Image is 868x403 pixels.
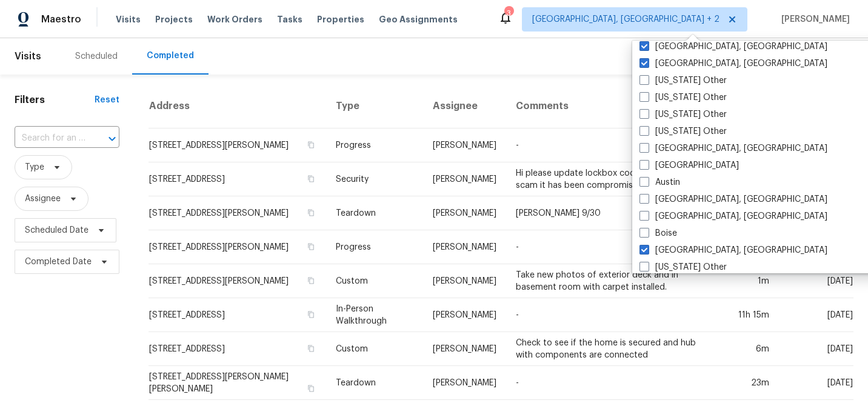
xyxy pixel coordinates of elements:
span: [GEOGRAPHIC_DATA], [GEOGRAPHIC_DATA] + 2 [532,13,719,25]
td: [PERSON_NAME] [423,196,506,230]
td: 23m [718,366,779,400]
td: [PERSON_NAME] [423,332,506,366]
td: [PERSON_NAME] [423,162,506,196]
label: Boise [639,227,677,239]
span: Scheduled Date [25,224,88,236]
span: Tasks [277,15,302,24]
td: [STREET_ADDRESS] [149,162,326,196]
label: [GEOGRAPHIC_DATA], [GEOGRAPHIC_DATA] [639,58,827,70]
label: [GEOGRAPHIC_DATA], [GEOGRAPHIC_DATA] [639,41,827,53]
label: [US_STATE] Other [639,261,727,273]
span: [PERSON_NAME] [776,13,850,25]
td: [PERSON_NAME] [423,128,506,162]
td: Progress [326,128,423,162]
span: Type [25,161,44,173]
td: [PERSON_NAME] 9/30 [506,196,718,230]
td: Hi please update lockbox code to avoid rental scam it has been compromised thank you! [506,162,718,196]
th: Address [149,84,326,128]
label: [US_STATE] Other [639,125,727,138]
td: [PERSON_NAME] [423,230,506,264]
span: Visits [116,13,141,25]
td: [STREET_ADDRESS][PERSON_NAME] [149,196,326,230]
label: [GEOGRAPHIC_DATA], [GEOGRAPHIC_DATA] [639,244,827,256]
td: 11h 15m [718,298,779,332]
td: Custom [326,264,423,298]
td: [PERSON_NAME] [423,264,506,298]
td: [STREET_ADDRESS] [149,298,326,332]
span: Work Orders [207,13,262,25]
label: [GEOGRAPHIC_DATA], [GEOGRAPHIC_DATA] [639,210,827,222]
td: Security [326,162,423,196]
div: Completed [147,50,194,62]
td: [DATE] [779,366,853,400]
button: Copy Address [305,343,316,354]
th: Type [326,84,423,128]
td: - [506,298,718,332]
button: Open [104,130,121,147]
td: [DATE] [779,298,853,332]
span: Properties [317,13,364,25]
td: [PERSON_NAME] [423,298,506,332]
label: [US_STATE] Other [639,92,727,104]
td: [STREET_ADDRESS][PERSON_NAME] [149,128,326,162]
td: - [506,230,718,264]
td: Teardown [326,366,423,400]
td: Check to see if the home is secured and hub with components are connected [506,332,718,366]
label: Austin [639,176,680,188]
td: - [506,366,718,400]
div: 3 [504,7,513,19]
span: Maestro [41,13,81,25]
td: - [506,128,718,162]
button: Copy Address [305,383,316,394]
button: Copy Address [305,139,316,150]
td: In-Person Walkthrough [326,298,423,332]
div: Reset [95,94,119,106]
span: Geo Assignments [379,13,458,25]
td: [PERSON_NAME] [423,366,506,400]
td: 1m [718,264,779,298]
h1: Filters [15,94,95,106]
td: Teardown [326,196,423,230]
button: Copy Address [305,207,316,218]
td: [STREET_ADDRESS][PERSON_NAME] [149,230,326,264]
th: Assignee [423,84,506,128]
label: [GEOGRAPHIC_DATA], [GEOGRAPHIC_DATA] [639,193,827,205]
td: 6m [718,332,779,366]
span: Visits [15,43,41,70]
td: [STREET_ADDRESS] [149,332,326,366]
label: [US_STATE] Other [639,75,727,87]
td: Custom [326,332,423,366]
td: [DATE] [779,264,853,298]
button: Copy Address [305,173,316,184]
label: [US_STATE] Other [639,108,727,121]
label: [GEOGRAPHIC_DATA] [639,159,739,172]
button: Copy Address [305,309,316,320]
td: [STREET_ADDRESS][PERSON_NAME][PERSON_NAME] [149,366,326,400]
td: Take new photos of exterior deck and in basement room with carpet installed. [506,264,718,298]
td: [DATE] [779,332,853,366]
button: Copy Address [305,275,316,286]
div: Scheduled [75,50,118,62]
th: Comments [506,84,718,128]
span: Projects [155,13,193,25]
button: Copy Address [305,241,316,252]
input: Search for an address... [15,129,85,148]
span: Completed Date [25,256,92,268]
label: [GEOGRAPHIC_DATA], [GEOGRAPHIC_DATA] [639,142,827,155]
span: Assignee [25,193,61,205]
td: [STREET_ADDRESS][PERSON_NAME] [149,264,326,298]
td: Progress [326,230,423,264]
